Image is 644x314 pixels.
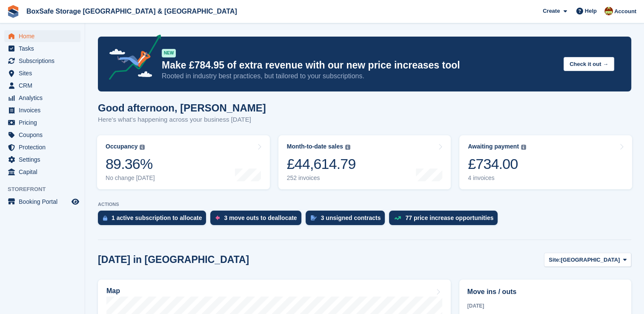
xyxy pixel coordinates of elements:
div: 77 price increase opportunities [405,214,493,221]
span: Booking Portal [19,196,70,208]
div: NEW [162,49,176,57]
a: menu [4,154,80,166]
img: price_increase_opportunities-93ffe204e8149a01c8c9dc8f82e8f89637d9d84a8eef4429ea346261dce0b2c0.svg [394,216,401,220]
span: Coupons [19,129,70,141]
a: menu [4,129,80,141]
a: 1 active subscription to allocate [98,211,210,229]
span: Settings [19,154,70,166]
span: Analytics [19,92,70,104]
img: contract_signature_icon-13c848040528278c33f63329250d36e43548de30e8caae1d1a13099fd9432cc5.svg [311,215,317,220]
div: 3 unsigned contracts [321,214,381,221]
a: menu [4,43,80,54]
img: icon-info-grey-7440780725fd019a000dd9b08b2336e03edf1995a4989e88bcd33f0948082b44.svg [140,145,145,150]
div: £734.00 [468,155,526,173]
span: Sites [19,67,70,79]
div: 252 invoices [287,174,356,182]
a: BoxSafe Storage [GEOGRAPHIC_DATA] & [GEOGRAPHIC_DATA] [23,4,240,18]
a: menu [4,55,80,67]
span: Capital [19,166,70,178]
div: Occupancy [106,143,137,150]
a: Occupancy 89.36% No change [DATE] [97,135,270,189]
a: 77 price increase opportunities [389,211,502,229]
span: Pricing [19,117,70,128]
a: Preview store [70,197,80,207]
span: Site: [549,256,561,264]
div: No change [DATE] [106,174,155,182]
div: 89.36% [106,155,155,173]
a: menu [4,92,80,104]
img: icon-info-grey-7440780725fd019a000dd9b08b2336e03edf1995a4989e88bcd33f0948082b44.svg [345,145,350,150]
span: Subscriptions [19,55,70,67]
h2: Move ins / outs [467,287,623,297]
p: Rooted in industry best practices, but tailored to your subscriptions. [162,71,557,81]
h2: Map [106,287,120,295]
h1: Good afternoon, [PERSON_NAME] [98,102,266,114]
div: 1 active subscription to allocate [112,214,202,221]
p: ACTIONS [98,202,631,207]
img: price-adjustments-announcement-icon-8257ccfd72463d97f412b2fc003d46551f7dbcb40ab6d574587a9cd5c0d94... [102,34,161,83]
a: menu [4,30,80,42]
a: menu [4,166,80,178]
span: Protection [19,141,70,153]
a: menu [4,196,80,208]
img: move_outs_to_deallocate_icon-f764333ba52eb49d3ac5e1228854f67142a1ed5810a6f6cc68b1a99e826820c5.svg [215,215,220,220]
img: active_subscription_to_allocate_icon-d502201f5373d7db506a760aba3b589e785aa758c864c3986d89f69b8ff3... [103,215,107,221]
a: Awaiting payment £734.00 4 invoices [459,135,632,189]
h2: [DATE] in [GEOGRAPHIC_DATA] [98,254,249,265]
span: Tasks [19,43,70,54]
a: menu [4,67,80,79]
span: Help [585,7,597,15]
span: CRM [19,80,70,91]
div: 4 invoices [468,174,526,182]
div: 3 move outs to deallocate [224,214,297,221]
div: £44,614.79 [287,155,356,173]
div: Month-to-date sales [287,143,343,150]
button: Site: [GEOGRAPHIC_DATA] [544,253,631,267]
a: menu [4,80,80,91]
button: Check it out → [564,57,614,71]
p: Here's what's happening across your business [DATE] [98,115,266,125]
span: Home [19,30,70,42]
a: Month-to-date sales £44,614.79 252 invoices [278,135,451,189]
img: icon-info-grey-7440780725fd019a000dd9b08b2336e03edf1995a4989e88bcd33f0948082b44.svg [521,145,526,150]
p: Make £784.95 of extra revenue with our new price increases tool [162,59,557,71]
a: 3 unsigned contracts [306,211,389,229]
span: Storefront [8,185,85,194]
span: Invoices [19,104,70,116]
a: 3 move outs to deallocate [210,211,305,229]
a: menu [4,104,80,116]
img: stora-icon-8386f47178a22dfd0bd8f6a31ec36ba5ce8667c1dd55bd0f319d3a0aa187defe.svg [7,5,20,18]
div: [DATE] [467,302,623,310]
img: Kim [604,7,613,15]
span: Create [543,7,560,15]
a: menu [4,117,80,128]
a: menu [4,141,80,153]
div: Awaiting payment [468,143,519,150]
span: Account [614,7,636,16]
span: [GEOGRAPHIC_DATA] [561,256,620,264]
